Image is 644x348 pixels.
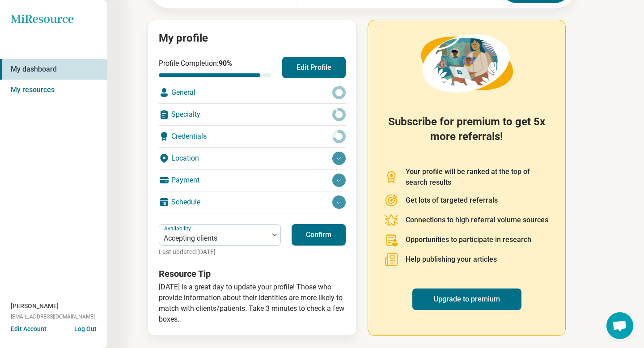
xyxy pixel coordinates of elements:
[606,312,633,339] div: Open chat
[159,191,346,213] div: Schedule
[159,126,346,147] div: Credentials
[159,82,346,103] div: General
[219,59,232,68] span: 90 %
[159,58,271,77] div: Profile Completion:
[159,247,281,257] p: Last updated: [DATE]
[11,324,47,334] button: Edit Account
[159,31,346,46] h2: My profile
[406,166,549,188] p: Your profile will be ranked at the top of search results
[159,148,346,169] div: Location
[406,195,498,206] p: Get lots of targeted referrals
[406,234,531,245] p: Opportunities to participate in research
[11,301,59,311] span: [PERSON_NAME]
[164,225,193,232] label: Availability
[282,57,346,78] button: Edit Profile
[159,104,346,125] div: Specialty
[292,224,346,246] button: Confirm
[159,170,346,191] div: Payment
[412,289,521,310] a: Upgrade to premium
[159,267,346,280] h3: Resource Tip
[74,324,97,331] button: Log Out
[406,254,497,265] p: Help publishing your articles
[11,313,95,321] span: [EMAIL_ADDRESS][DOMAIN_NAME]
[159,282,346,325] p: [DATE] is a great day to update your profile! Those who provide information about their identitie...
[406,215,548,225] p: Connections to high referral volume sources
[384,115,549,156] h2: Subscribe for premium to get 5x more referrals!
